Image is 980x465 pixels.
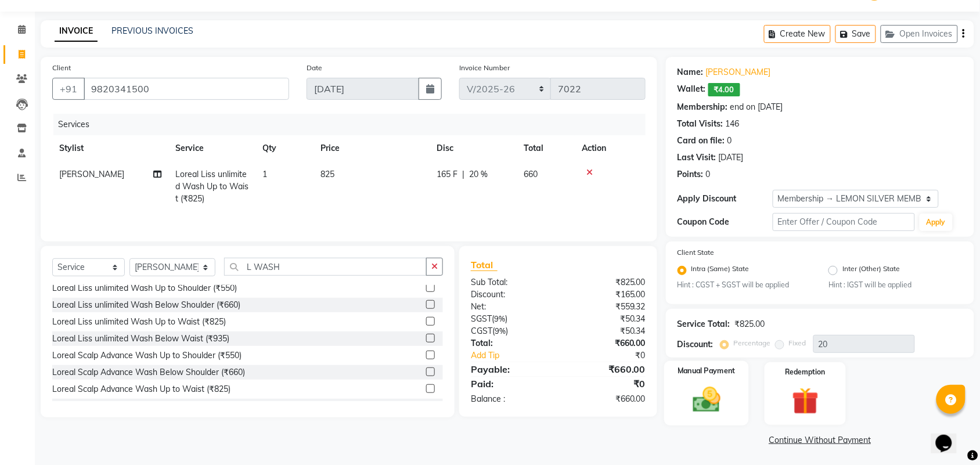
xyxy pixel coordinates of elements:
img: _gift.svg [784,384,827,417]
div: Loreal Liss unlimited Wash Below Waist (₹935) [52,333,229,345]
input: Search by Name/Mobile/Email/Code [84,78,289,100]
div: Services [53,114,654,135]
div: Points: [678,168,704,181]
div: ₹825.00 [735,318,765,330]
span: 1 [262,169,267,179]
div: end on [DATE] [730,101,783,113]
div: Net: [462,301,559,313]
th: Qty [255,135,314,161]
div: Sub Total: [462,276,559,289]
button: Create New [764,25,831,43]
div: Name: [678,66,704,78]
span: 165 F [437,168,457,181]
span: 20 % [469,168,488,181]
th: Total [517,135,575,161]
span: 9% [495,326,506,336]
span: 9% [494,314,505,323]
div: ₹50.34 [558,325,654,337]
a: Continue Without Payment [668,434,972,446]
label: Invoice Number [459,63,510,73]
small: Hint : IGST will be applied [828,280,962,290]
a: PREVIOUS INVOICES [111,26,193,36]
div: Loreal Scalp Advance Wash Below Shoulder (₹660) [52,366,245,379]
div: Paid: [462,377,559,391]
label: Inter (Other) State [842,264,900,277]
span: CGST [471,326,492,336]
a: INVOICE [55,21,98,42]
button: +91 [52,78,85,100]
span: 660 [524,169,538,179]
label: Date [307,63,322,73]
div: Loreal Scalp Advance Wash Up to Waist (₹825) [52,383,230,395]
div: [DATE] [719,152,744,164]
label: Client State [678,247,715,258]
input: Enter Offer / Coupon Code [773,213,915,231]
label: Fixed [789,338,806,348]
div: Balance : [462,393,559,405]
label: Percentage [734,338,771,348]
label: Manual Payment [678,366,736,377]
input: Search or Scan [224,258,427,276]
div: Membership: [678,101,728,113]
a: [PERSON_NAME] [706,66,771,78]
label: Client [52,63,71,73]
div: Loreal Scalp Advance Wash Up to Shoulder (₹550) [52,349,242,362]
span: SGST [471,313,492,324]
span: | [462,168,464,181]
a: Add Tip [462,349,574,362]
div: ₹825.00 [558,276,654,289]
div: Discount: [678,338,714,351]
label: Redemption [786,367,826,377]
div: ₹0 [574,349,654,362]
div: ( ) [462,325,559,337]
div: ₹660.00 [558,362,654,376]
img: _cash.svg [684,384,729,416]
button: Save [835,25,876,43]
div: 146 [726,118,740,130]
th: Service [168,135,255,161]
button: Apply [920,214,953,231]
div: Payable: [462,362,559,376]
div: Discount: [462,289,559,301]
div: Coupon Code [678,216,773,228]
div: ₹559.32 [558,301,654,313]
div: 0 [706,168,711,181]
div: ₹660.00 [558,393,654,405]
div: 0 [727,135,732,147]
div: ₹165.00 [558,289,654,301]
th: Disc [430,135,517,161]
iframe: chat widget [931,419,968,453]
div: Card on file: [678,135,725,147]
div: ₹0 [558,377,654,391]
div: Loreal Liss unlimited Wash Up to Waist (₹825) [52,316,226,328]
div: Total Visits: [678,118,723,130]
div: Loreal Scalp Advance Wash Below Waist (₹935) [52,400,234,412]
th: Price [314,135,430,161]
div: Service Total: [678,318,730,330]
div: Apply Discount [678,193,773,205]
small: Hint : CGST + SGST will be applied [678,280,811,290]
th: Action [575,135,646,161]
div: Total: [462,337,559,349]
div: Last Visit: [678,152,716,164]
span: Total [471,259,498,271]
button: Open Invoices [881,25,958,43]
div: Wallet: [678,83,706,96]
div: ₹50.34 [558,313,654,325]
div: Loreal Liss unlimited Wash Below Shoulder (₹660) [52,299,240,311]
span: Loreal Liss unlimited Wash Up to Waist (₹825) [175,169,248,204]
span: ₹4.00 [708,83,740,96]
span: 825 [320,169,334,179]
label: Intra (Same) State [691,264,750,277]
span: [PERSON_NAME] [59,169,124,179]
div: Loreal Liss unlimited Wash Up to Shoulder (₹550) [52,282,237,294]
div: ( ) [462,313,559,325]
th: Stylist [52,135,168,161]
div: ₹660.00 [558,337,654,349]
